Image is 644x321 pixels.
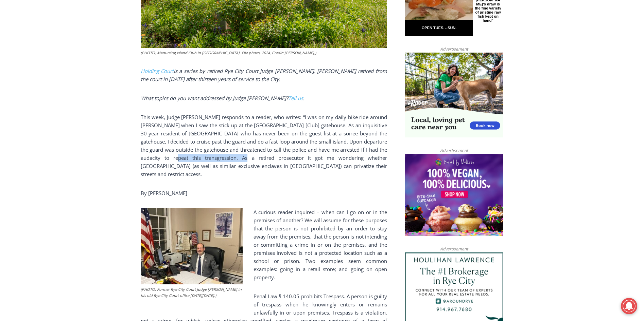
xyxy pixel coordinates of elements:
[172,0,321,66] div: "We would have speakers with experience in local journalism speak to us about their experiences a...
[433,147,475,154] span: Advertisement
[141,113,387,178] p: This week, Judge [PERSON_NAME] responds to a reader, who writes: “I was on my daily bike ride aro...
[2,70,67,96] span: Open Tues. - Sun. [PHONE_NUMBER]
[433,46,475,52] span: Advertisement
[141,189,387,197] p: By [PERSON_NAME]
[141,286,243,298] figcaption: (PHOTO: Former Rye City Court Judge [PERSON_NAME] in his old Rye City Court office [DATE][DATE].)
[70,42,97,81] div: "[PERSON_NAME]'s draw is the fine variety of pristine raw fish kept on hand"
[141,50,387,56] figcaption: (PHOTO: Manursing Island Club in [GEOGRAPHIC_DATA]. File photo, 2024. Credit: [PERSON_NAME].)
[141,95,304,101] em: What topics do you want addressed by Judge [PERSON_NAME]? .
[141,208,387,281] p: A curious reader inquired – when can I go on or in the premises of another? We will assume for th...
[141,208,243,284] img: (PHOTO: Rye City Court Judge Joe Latwin in his office on Monday, December 5, 2022.)
[0,68,68,84] a: Open Tues. - Sun. [PHONE_NUMBER]
[141,68,174,74] a: Holding Court
[178,68,315,83] span: Intern @ [DOMAIN_NAME]
[141,68,387,82] i: is a series by retired Rye City Court Judge [PERSON_NAME]. [PERSON_NAME] retired from the court i...
[405,154,503,236] img: Baked by Melissa
[163,66,329,84] a: Intern @ [DOMAIN_NAME]
[433,246,475,252] span: Advertisement
[288,95,303,101] a: Tell us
